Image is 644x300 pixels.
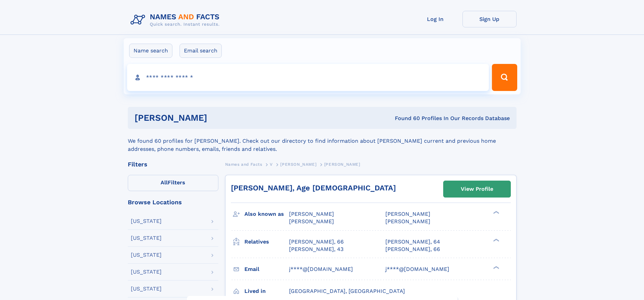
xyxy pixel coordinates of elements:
[131,269,162,275] div: [US_STATE]
[128,175,218,191] label: Filters
[385,246,440,253] a: [PERSON_NAME], 66
[128,129,517,153] div: We found 60 profiles for [PERSON_NAME]. Check out our directory to find information about [PERSON...
[289,218,334,225] span: [PERSON_NAME]
[231,184,396,192] a: [PERSON_NAME], Age [DEMOGRAPHIC_DATA]
[492,265,500,270] div: ❯
[462,11,517,27] a: Sign Up
[492,210,500,215] div: ❯
[385,211,430,217] span: [PERSON_NAME]
[289,288,405,294] span: [GEOGRAPHIC_DATA], [GEOGRAPHIC_DATA]
[385,218,430,225] span: [PERSON_NAME]
[131,286,162,292] div: [US_STATE]
[131,218,162,224] div: [US_STATE]
[492,64,517,91] button: Search Button
[289,211,334,217] span: [PERSON_NAME]
[280,160,316,168] a: [PERSON_NAME]
[128,199,218,205] div: Browse Locations
[135,114,301,122] h1: [PERSON_NAME]
[244,263,289,275] h3: Email
[324,162,360,167] span: [PERSON_NAME]
[128,161,218,167] div: Filters
[131,252,162,258] div: [US_STATE]
[244,285,289,297] h3: Lived in
[128,11,225,29] img: Logo Names and Facts
[385,238,440,246] a: [PERSON_NAME], 64
[270,160,273,168] a: V
[244,236,289,248] h3: Relatives
[280,162,316,167] span: [PERSON_NAME]
[270,162,273,167] span: V
[301,115,510,122] div: Found 60 Profiles In Our Records Database
[408,11,462,27] a: Log In
[289,238,344,246] a: [PERSON_NAME], 66
[129,44,172,58] label: Name search
[244,208,289,220] h3: Also known as
[180,44,222,58] label: Email search
[492,238,500,242] div: ❯
[127,64,489,91] input: search input
[444,181,510,197] a: View Profile
[461,181,493,197] div: View Profile
[225,160,262,168] a: Names and Facts
[161,179,168,186] span: All
[131,235,162,241] div: [US_STATE]
[289,246,343,253] a: [PERSON_NAME], 43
